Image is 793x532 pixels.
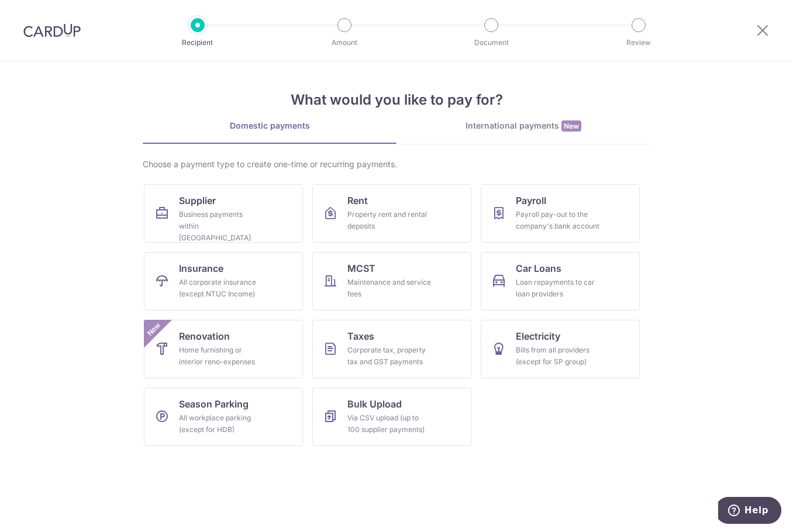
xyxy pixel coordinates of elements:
a: ElectricityBills from all providers (except for SP group) [481,320,640,378]
span: Season Parking [179,397,249,411]
span: MCST [347,261,375,275]
span: Insurance [179,261,223,275]
a: MCSTMaintenance and service fees [312,252,471,310]
span: Taxes [347,329,374,343]
p: Review [595,37,682,49]
div: All corporate insurance (except NTUC Income) [179,277,263,300]
iframe: Opens a widget where you can find more information [718,497,781,526]
div: Via CSV upload (up to 100 supplier payments) [347,412,432,436]
div: Choose a payment type to create one-time or recurring payments. [143,158,650,170]
a: Bulk UploadVia CSV upload (up to 100 supplier payments) [312,388,471,446]
div: International payments [396,120,650,132]
a: PayrollPayroll pay-out to the company's bank account [481,184,640,243]
a: RentProperty rent and rental deposits [312,184,471,243]
span: Rent [347,194,368,208]
p: Document [448,37,535,49]
a: Car LoansLoan repayments to car loan providers [481,252,640,310]
span: Payroll [516,194,546,208]
span: Help [26,8,50,19]
a: RenovationHome furnishing or interior reno-expensesNew [144,320,303,378]
div: Maintenance and service fees [347,277,432,300]
a: Season ParkingAll workplace parking (except for HDB) [144,388,303,446]
span: Bulk Upload [347,397,402,411]
div: Home furnishing or interior reno-expenses [179,344,263,368]
div: Corporate tax, property tax and GST payments [347,344,432,368]
span: New [144,320,164,339]
span: Supplier [179,194,216,208]
a: SupplierBusiness payments within [GEOGRAPHIC_DATA] [144,184,303,243]
span: New [561,120,581,132]
div: Payroll pay-out to the company's bank account [516,209,600,232]
h4: What would you like to pay for? [143,89,650,110]
span: Renovation [179,329,230,343]
span: Electricity [516,329,560,343]
div: All workplace parking (except for HDB) [179,412,263,436]
span: Car Loans [516,261,561,275]
a: TaxesCorporate tax, property tax and GST payments [312,320,471,378]
div: Property rent and rental deposits [347,209,432,232]
div: Business payments within [GEOGRAPHIC_DATA] [179,209,263,244]
p: Amount [301,37,388,49]
img: CardUp [23,23,81,37]
div: Domestic payments [143,120,396,132]
div: Bills from all providers (except for SP group) [516,344,600,368]
a: InsuranceAll corporate insurance (except NTUC Income) [144,252,303,310]
p: Recipient [154,37,241,49]
div: Loan repayments to car loan providers [516,277,600,300]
